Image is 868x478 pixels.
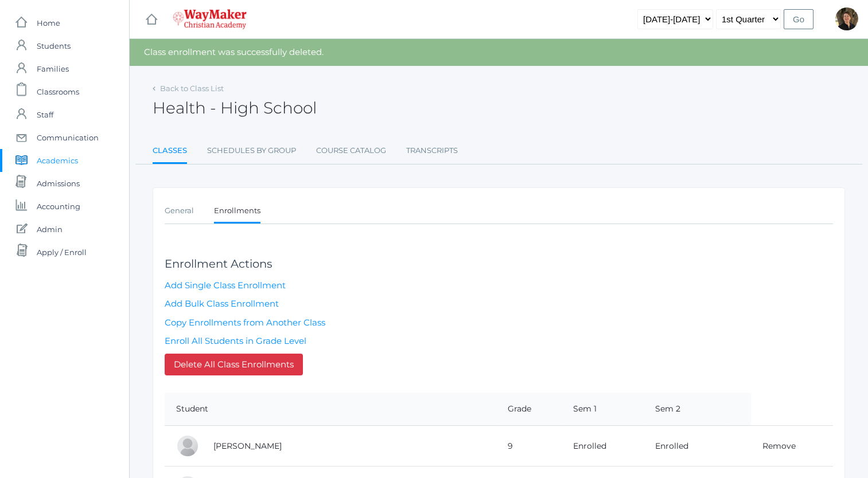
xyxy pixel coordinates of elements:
span: Accounting [37,195,80,218]
a: Copy Enrollments from Another Class [165,317,325,328]
div: Pierce Brozek [176,434,199,457]
span: Admin [37,218,63,241]
a: Classes [153,139,187,164]
a: Transcripts [406,139,458,162]
a: Remove [762,441,796,451]
div: Dianna Renz [835,7,858,30]
span: Communication [37,126,99,149]
span: Admissions [37,172,80,195]
a: Course Catalog [316,139,386,162]
span: Families [37,57,69,80]
th: Sem 1 [562,393,644,426]
span: Students [37,34,71,57]
span: Academics [37,149,78,172]
a: Enrolled [655,441,688,451]
a: Schedules By Group [207,139,296,162]
a: Back to Class List [160,84,224,93]
span: Classrooms [37,80,79,103]
a: Enrollments [214,199,260,224]
th: Sem 2 [644,393,726,426]
a: Enroll All Students in Grade Level [165,335,306,346]
td: 9 [496,426,562,467]
a: [PERSON_NAME] [213,441,282,451]
input: Go [784,9,813,29]
a: Delete All Class Enrollments [165,354,303,376]
span: Staff [37,103,53,126]
img: waymaker-logo-stack-white-1602f2b1af18da31a5905e9982d058868370996dac5278e84edea6dabf9a3315.png [173,9,247,29]
th: Grade [496,393,562,426]
a: General [165,199,194,222]
h2: Health - High School [153,99,317,117]
span: Apply / Enroll [37,241,87,264]
div: Class enrollment was successfully deleted. [130,39,868,66]
a: Add Bulk Class Enrollment [165,298,279,309]
th: Student [165,393,496,426]
a: Add Single Class Enrollment [165,280,286,291]
span: Home [37,11,60,34]
a: Enrolled [573,441,606,451]
h3: Enrollment Actions [165,258,325,270]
